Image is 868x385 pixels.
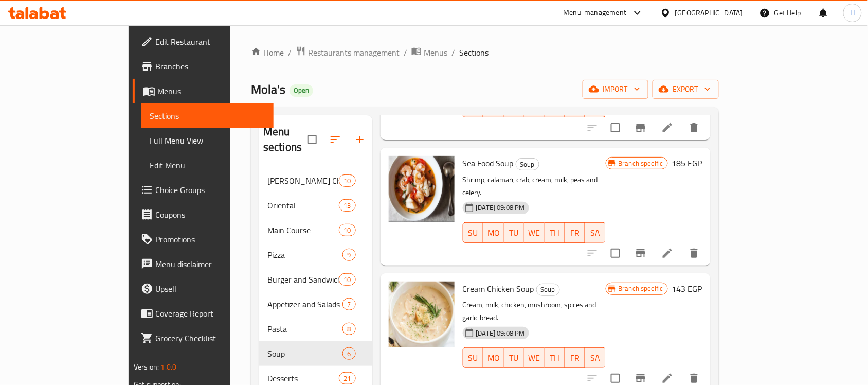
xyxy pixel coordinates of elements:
span: Main Course [267,224,339,236]
nav: breadcrumb [251,46,719,59]
div: Oriental [267,199,339,212]
span: Sort sections [323,127,348,152]
div: items [342,249,355,261]
div: items [339,224,355,236]
div: Main Course10 [259,218,372,242]
button: TU [504,347,525,368]
div: items [342,347,355,360]
li: / [404,46,407,59]
div: items [339,199,355,212]
span: Soup [537,284,559,295]
a: Menus [411,46,447,59]
span: Sea Food Soup [463,155,514,171]
div: Desserts [267,372,339,384]
li: / [288,46,292,59]
span: Upsell [155,283,265,295]
span: Pizza [267,249,342,261]
span: Coverage Report [155,307,265,320]
span: 6 [343,349,355,359]
div: items [342,298,355,310]
div: items [342,323,355,335]
span: MO [487,351,500,365]
span: H [850,7,855,19]
div: Pasta [267,323,342,335]
span: Grocery Checklist [155,332,265,344]
span: Cream Chicken Soup [463,281,534,296]
div: Soup [516,158,539,170]
div: Menu-management [564,7,627,19]
span: 1.0.0 [161,360,177,374]
div: Soup [267,347,342,360]
a: Edit Restaurant [133,29,274,54]
button: delete [682,241,707,266]
button: Branch-specific-item [628,241,653,266]
span: Branches [155,60,265,73]
span: WE [528,225,540,240]
button: SU [463,347,483,368]
li: / [451,46,455,59]
span: Menus [157,85,265,97]
button: SA [585,347,606,368]
span: 9 [343,250,355,260]
div: items [339,174,355,187]
div: Mola's Peri-Peri Chicken [267,174,339,187]
span: Edit Restaurant [155,36,265,48]
span: WE [528,351,540,365]
a: Upsell [133,276,274,301]
a: Full Menu View [141,128,274,153]
span: import [591,83,640,96]
div: Appetizer and Salads7 [259,292,372,317]
span: 10 [339,275,355,285]
span: Soup [516,159,539,170]
a: Edit menu item [661,121,674,134]
a: Edit menu item [661,247,674,259]
div: Oriental13 [259,193,372,218]
span: Open [290,86,313,95]
button: MO [483,222,504,243]
span: 10 [339,176,355,186]
span: Full Menu View [150,134,265,147]
span: Edit Menu [150,159,265,171]
span: Menu disclaimer [155,258,265,270]
button: SU [463,222,483,243]
a: Branches [133,54,274,79]
button: FR [565,222,586,243]
a: Edit menu item [661,372,674,384]
span: SU [467,351,479,365]
span: 8 [343,324,355,334]
span: Menus [424,46,447,59]
span: Version: [134,360,159,374]
img: Cream Chicken Soup [389,282,455,347]
div: items [339,273,355,286]
span: TH [549,351,561,365]
span: TH [549,225,561,240]
a: Edit Menu [141,153,274,178]
button: TH [545,222,565,243]
button: SA [585,222,606,243]
div: Soup6 [259,341,372,366]
a: Coupons [133,202,274,227]
div: Open [290,84,313,97]
span: SA [589,225,602,240]
button: FR [565,347,586,368]
a: Coverage Report [133,301,274,326]
button: Branch-specific-item [628,115,653,140]
span: Select all sections [301,129,323,150]
span: 7 [343,300,355,309]
span: Sections [150,110,265,122]
span: SA [589,351,602,365]
span: TU [508,351,520,365]
button: delete [682,115,707,140]
img: Sea Food Soup [389,156,455,222]
span: Branch specific [614,284,667,293]
span: Choice Groups [155,184,265,196]
span: 21 [339,374,355,383]
span: Branch specific [614,159,667,168]
div: items [339,372,355,384]
span: 13 [339,201,355,211]
span: Burger and Sandwiches [267,273,339,286]
button: TH [545,347,565,368]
